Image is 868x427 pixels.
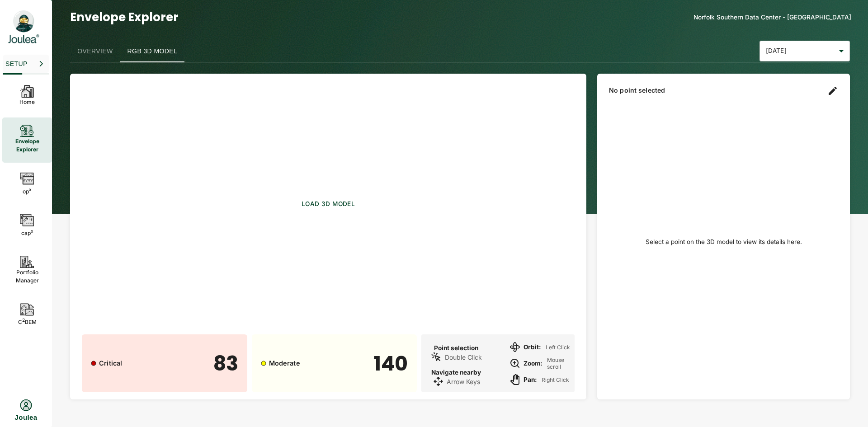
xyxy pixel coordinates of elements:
[12,10,35,33] img: Joulea
[15,412,38,423] div: Joulea
[2,165,52,205] div: opx
[16,268,39,285] p: Portfolio Manager
[524,343,541,351] div: Orbit :
[120,41,185,62] button: RGB 3D Model
[8,33,39,44] img: Joulea
[547,357,570,370] div: Mouse scroll
[22,317,25,323] sup: 2
[2,117,52,163] div: EnvelopeExplorer
[2,78,52,115] div: Home
[445,353,482,361] div: Double Click
[21,227,33,237] p: cap
[524,360,542,367] div: Zoom :
[609,85,665,95] p: No point selected
[759,39,850,63] div: [DATE]
[70,4,179,31] div: Envelope Explorer
[2,249,52,294] div: PortfolioManager
[447,378,480,385] div: Arrow Keys
[213,348,238,379] p: 83
[373,348,408,379] p: 140
[3,55,49,73] button: Setup
[524,376,537,383] div: Pan :
[2,207,52,246] div: capx
[19,98,35,106] p: Home
[15,137,39,154] p: Envelope Explorer
[298,193,359,216] button: Load 3D model
[431,369,481,376] div: Navigate nearby
[23,185,32,196] p: op
[18,316,37,326] p: C BEM
[609,238,838,245] div: Select a point on the 3D model to view its details here.
[99,358,122,368] p: Critical
[542,376,569,383] div: Right Click
[2,296,52,335] div: C2BEM
[29,187,32,192] sup: x
[434,344,478,352] div: Point selection
[546,344,570,351] div: Left Click
[269,358,300,368] p: Moderate
[70,41,120,62] button: Overview
[31,228,33,234] sup: x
